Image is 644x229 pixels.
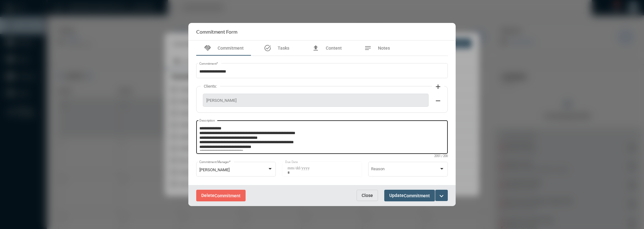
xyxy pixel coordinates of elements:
span: [PERSON_NAME] [199,167,230,172]
span: Commitment [404,193,430,198]
mat-icon: add [434,83,442,90]
span: Tasks [278,46,289,51]
button: DeleteCommitment [196,190,246,201]
mat-icon: task_alt [264,44,271,52]
label: Clients: [201,84,220,89]
mat-hint: 2051 / 200 [434,155,448,158]
h2: Commitment Form [196,29,237,35]
mat-icon: file_upload [312,44,319,52]
span: Notes [378,46,390,51]
mat-icon: remove [434,97,442,105]
mat-icon: handshake [204,44,211,52]
span: [PERSON_NAME] [206,98,425,103]
span: Commitment [214,193,241,198]
span: Commitment [218,46,244,51]
button: UpdateCommitment [384,190,435,201]
span: Update [389,193,430,198]
button: Close [357,190,378,201]
span: Close [362,193,373,198]
span: Content [326,46,342,51]
span: Delete [201,193,241,198]
mat-icon: expand_more [438,192,445,200]
mat-icon: notes [364,44,372,52]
